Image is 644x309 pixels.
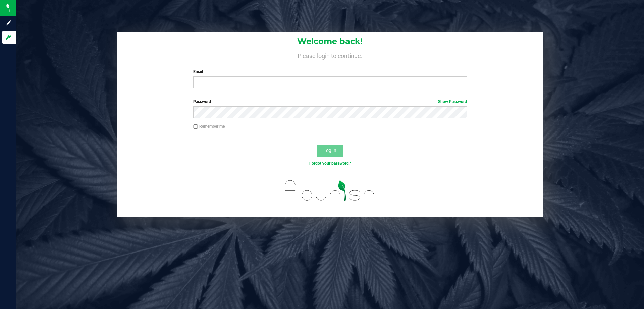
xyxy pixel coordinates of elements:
[5,34,12,41] inline-svg: Log in
[193,123,225,129] label: Remember me
[193,69,467,75] label: Email
[193,124,198,129] input: Remember me
[193,99,211,104] span: Password
[5,20,12,26] inline-svg: Sign up
[323,148,336,153] span: Log In
[117,37,543,46] h1: Welcome back!
[309,161,351,166] a: Forgot your password?
[117,51,543,59] h4: Please login to continue.
[317,145,343,157] button: Log In
[438,99,467,104] a: Show Password
[277,173,383,208] img: flourish_logo.svg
